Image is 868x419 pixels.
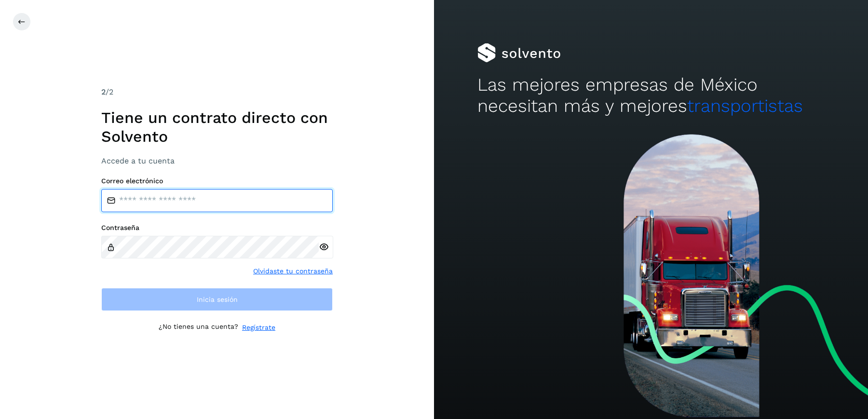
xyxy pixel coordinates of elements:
div: /2 [101,86,333,98]
span: transportistas [687,95,803,116]
a: Regístrate [242,323,275,333]
label: Correo electrónico [101,177,333,185]
a: Olvidaste tu contraseña [253,266,333,276]
span: Inicia sesión [197,296,238,303]
h2: Las mejores empresas de México necesitan más y mejores [477,74,825,117]
h1: Tiene un contrato directo con Solvento [101,108,333,146]
label: Contraseña [101,224,333,232]
button: Inicia sesión [101,288,333,311]
span: 2 [101,87,106,96]
p: ¿No tienes una cuenta? [159,323,238,333]
h3: Accede a tu cuenta [101,156,333,165]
